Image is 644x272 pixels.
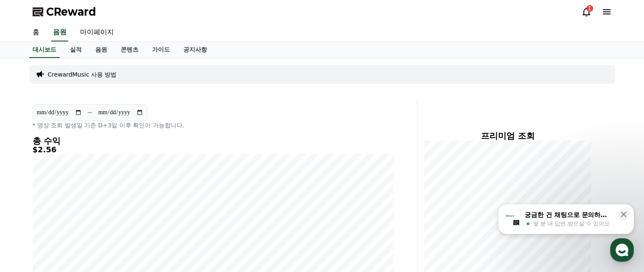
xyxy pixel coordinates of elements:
[26,24,46,41] a: 홈
[33,5,96,19] a: CReward
[586,5,593,12] div: 1
[145,42,177,58] a: 가이드
[51,24,68,41] a: 음원
[73,24,121,41] a: 마이페이지
[63,42,88,58] a: 실적
[33,121,393,129] p: * 영상 조회 발생일 기준 D+3일 이후 확인이 가능합니다.
[177,42,214,58] a: 공지사항
[88,42,114,58] a: 음원
[33,146,393,154] h5: $2.56
[33,136,393,146] h4: 총 수익
[114,42,145,58] a: 콘텐츠
[581,7,591,17] a: 1
[29,42,60,58] a: 대시보드
[46,5,96,19] span: CReward
[48,70,117,79] a: CrewardMusic 사용 방법
[87,107,93,118] p: ~
[424,131,591,140] h4: 프리미엄 조회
